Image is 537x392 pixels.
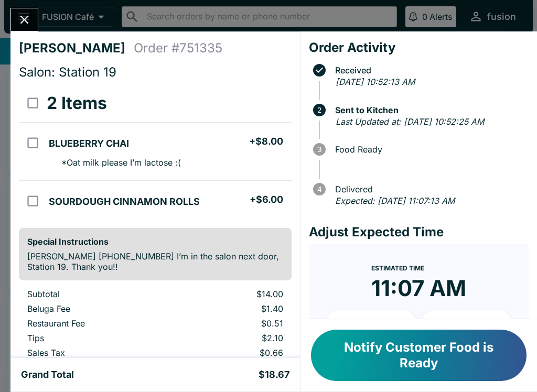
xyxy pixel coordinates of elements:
[19,289,292,362] table: orders table
[19,40,134,56] h4: [PERSON_NAME]
[19,84,292,220] table: orders table
[317,145,321,154] text: 3
[27,251,283,272] p: [PERSON_NAME] [PHONE_NUMBER] I’m in the salon next door, Station 19. Thank you!!
[183,347,283,358] p: $0.66
[27,318,166,329] p: Restaurant Fee
[335,195,455,206] em: Expected: [DATE] 11:07:13 AM
[371,275,466,302] time: 11:07 AM
[27,236,283,247] h6: Special Instructions
[49,137,129,150] h5: BLUEBERRY CHAI
[330,66,529,75] span: Received
[27,303,166,314] p: Beluga Fee
[330,145,529,154] span: Food Ready
[330,105,529,115] span: Sent to Kitchen
[330,184,529,194] span: Delivered
[11,8,38,31] button: Close
[27,347,166,358] p: Sales Tax
[19,64,116,80] span: Salon: Station 19
[183,303,283,314] p: $1.40
[421,310,512,336] button: + 20
[249,135,283,148] h5: + $8.00
[183,289,283,299] p: $14.00
[311,330,527,381] button: Notify Customer Food is Ready
[53,157,181,168] p: * Oat milk please I’m lactose :(
[317,106,321,114] text: 2
[47,93,107,114] h3: 2 Items
[21,368,74,381] h5: Grand Total
[27,289,166,299] p: Subtotal
[317,185,321,193] text: 4
[326,310,417,336] button: + 10
[183,333,283,343] p: $2.10
[309,224,529,240] h4: Adjust Expected Time
[336,116,484,127] em: Last Updated at: [DATE] 10:52:25 AM
[336,77,415,87] em: [DATE] 10:52:13 AM
[250,193,283,206] h5: + $6.00
[27,333,166,343] p: Tips
[49,195,200,208] h5: SOURDOUGH CINNAMON ROLLS
[371,264,424,272] span: Estimated Time
[309,40,529,56] h4: Order Activity
[259,368,289,381] h5: $18.67
[134,40,222,56] h4: Order # 751335
[183,318,283,329] p: $0.51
